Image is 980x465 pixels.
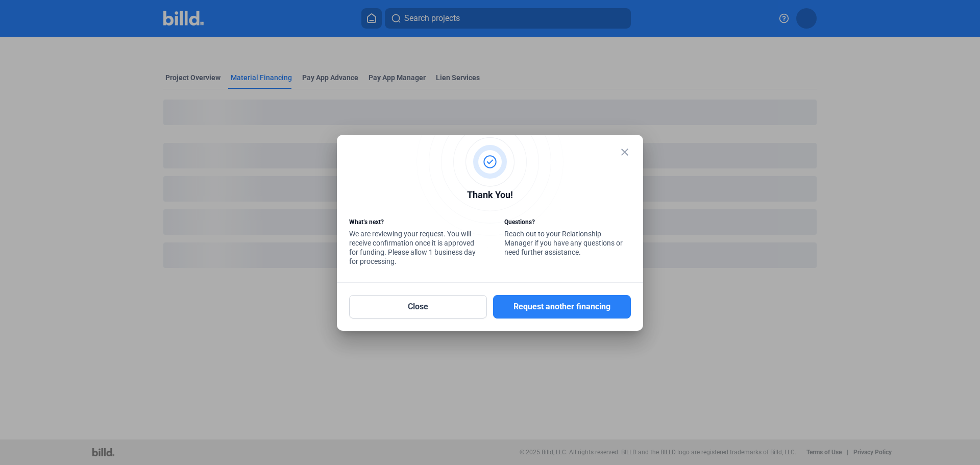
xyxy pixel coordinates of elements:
[349,217,476,229] div: What’s next?
[349,217,476,268] div: We are reviewing your request. You will receive confirmation once it is approved for funding. Ple...
[349,188,631,205] div: Thank You!
[619,146,631,158] mat-icon: close
[504,217,631,259] div: Reach out to your Relationship Manager if you have any questions or need further assistance.
[349,295,487,319] button: Close
[504,217,631,229] div: Questions?
[493,295,631,319] button: Request another financing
